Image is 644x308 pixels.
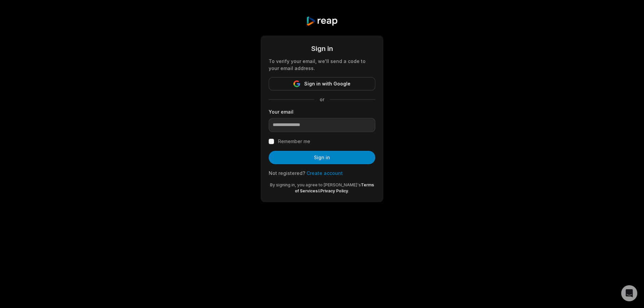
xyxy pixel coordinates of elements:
label: Your email [269,108,375,115]
div: Sign in [269,44,375,54]
div: To verify your email, we'll send a code to your email address. [269,58,375,72]
span: Sign in with Google [304,80,351,88]
span: By signing in, you agree to [PERSON_NAME]'s [270,182,361,187]
span: Not registered? [269,170,305,176]
div: Open Intercom Messenger [621,285,637,301]
button: Sign in [269,151,375,164]
span: or [314,96,330,103]
label: Remember me [278,137,310,145]
a: Create account [307,170,343,176]
span: & [318,188,320,193]
span: . [348,188,349,193]
a: Privacy Policy [320,188,348,193]
img: reap [306,16,338,26]
button: Sign in with Google [269,77,375,90]
a: Terms of Services [295,182,374,193]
